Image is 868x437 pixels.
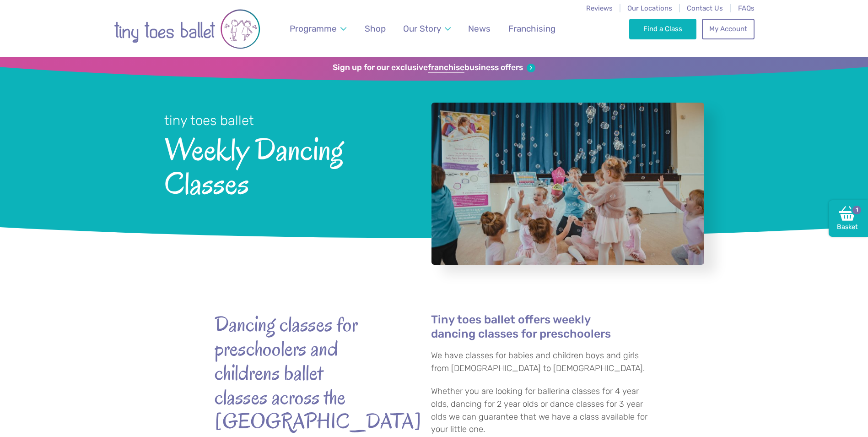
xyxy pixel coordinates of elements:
span: Shop [365,23,386,34]
a: Contact Us [687,4,723,12]
a: News [464,18,495,39]
h4: Tiny toes ballet offers weekly [431,312,654,341]
a: Reviews [586,4,613,12]
strong: Dancing classes for preschoolers and childrens ballet classes across the [GEOGRAPHIC_DATA] [215,312,379,433]
a: Our Locations [627,4,672,12]
a: dancing classes for preschoolers [431,328,611,341]
span: Programme [290,23,337,34]
span: Franchising [508,23,555,34]
a: Programme [285,18,350,39]
span: Our Story [403,23,441,34]
span: News [468,23,491,34]
p: Whether you are looking for ballerina classes for 4 year olds, dancing for 2 year olds or dance c... [431,385,654,436]
a: Shop [360,18,390,39]
a: Franchising [504,18,560,39]
img: tiny toes ballet [114,6,260,52]
a: Basket1 [829,200,868,237]
a: Sign up for our exclusivefranchisebusiness offers [333,63,535,73]
strong: franchise [428,63,464,73]
a: Find a Class [629,19,696,39]
small: tiny toes ballet [164,113,254,128]
span: Weekly Dancing Classes [164,130,407,201]
span: 1 [851,204,862,215]
p: We have classes for babies and children boys and girls from [DEMOGRAPHIC_DATA] to [DEMOGRAPHIC_DA... [431,350,654,375]
a: My Account [702,19,754,39]
a: Our Story [399,18,455,39]
a: FAQs [738,4,755,12]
